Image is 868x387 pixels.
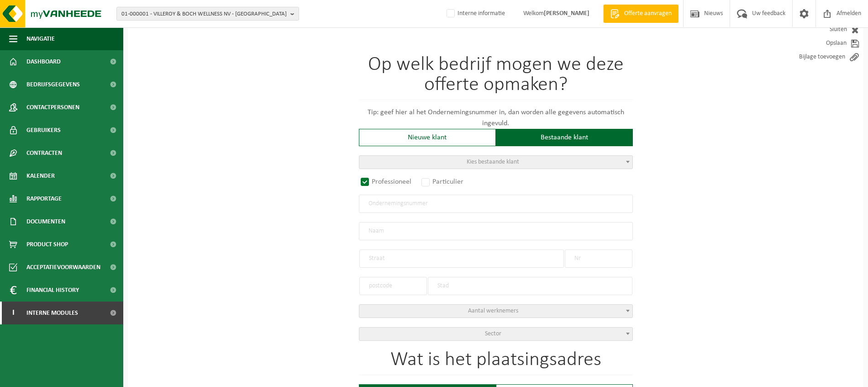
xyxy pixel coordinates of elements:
label: Interne informatie [445,7,505,21]
strong: [PERSON_NAME] [544,10,589,17]
span: Dashboard [26,50,61,73]
a: Offerte aanvragen [603,5,679,23]
input: Naam [359,222,633,240]
label: Professioneel [359,175,414,188]
p: Tip: geef hier al het Ondernemingsnummer in, dan worden alle gegevens automatisch ingevuld. [359,107,633,129]
span: 01-000001 - VILLEROY & BOCH WELLNESS NV - [GEOGRAPHIC_DATA] [121,7,287,21]
span: Acceptatievoorwaarden [26,256,100,279]
input: Ondernemingsnummer [359,195,633,213]
span: Gebruikers [26,119,61,142]
span: Product Shop [26,233,68,256]
div: Bestaande klant [496,129,633,146]
a: Sluiten [781,23,863,37]
span: Rapportage [26,187,62,210]
input: Nr [565,249,632,268]
span: Contactpersonen [26,96,79,119]
h1: Op welk bedrijf mogen we deze offerte opmaken? [359,55,633,100]
span: Aantal werknemers [468,307,518,314]
a: Bijlage toevoegen [781,50,863,64]
input: Straat [359,249,564,268]
span: Sector [485,330,501,337]
button: 01-000001 - VILLEROY & BOCH WELLNESS NV - [GEOGRAPHIC_DATA] [116,7,299,21]
h1: Wat is het plaatsingsadres [359,350,633,375]
span: Kies bestaande klant [467,159,519,165]
span: Bedrijfsgegevens [26,73,80,96]
span: Contracten [26,142,62,164]
input: postcode [359,277,427,295]
input: Stad [428,277,632,295]
span: Financial History [26,279,79,302]
span: Documenten [26,210,65,233]
span: I [9,302,17,324]
a: Opslaan [781,37,863,50]
span: Navigatie [26,27,55,50]
div: Nieuwe klant [359,129,496,146]
span: Offerte aanvragen [622,9,674,18]
span: Kalender [26,164,55,187]
label: Particulier [420,175,466,188]
span: Interne modules [26,302,78,324]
